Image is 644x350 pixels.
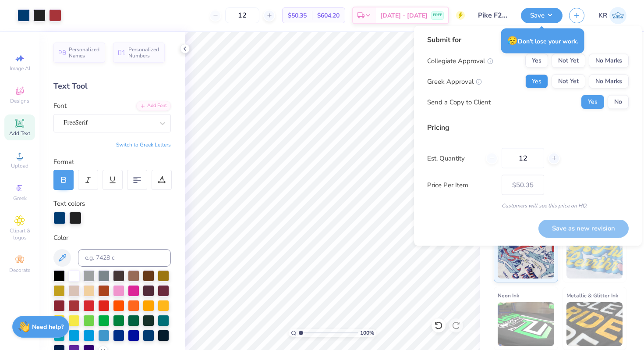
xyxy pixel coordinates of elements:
[427,153,479,163] label: Est. Quantity
[53,233,171,243] div: Color
[427,76,482,86] div: Greek Approval
[566,302,623,346] img: Metallic & Glitter Ink
[521,8,563,23] button: Save
[53,101,67,111] label: Font
[581,95,604,109] button: Yes
[498,235,554,279] img: Standard
[552,54,585,68] button: Not Yet
[427,56,493,66] div: Collegiate Approval
[4,227,35,241] span: Clipart & logos
[498,291,519,300] span: Neon Ink
[427,202,629,210] div: Customers will see this price on HQ.
[598,7,626,24] a: KR
[136,101,171,111] div: Add Font
[433,12,442,18] span: FREE
[498,302,554,346] img: Neon Ink
[608,95,629,109] button: No
[589,54,629,68] button: No Marks
[9,267,30,274] span: Decorate
[288,11,307,20] span: $50.35
[427,122,629,133] div: Pricing
[10,97,29,104] span: Designs
[360,329,374,337] span: 100 %
[427,97,491,107] div: Send a Copy to Client
[78,249,171,267] input: e.g. 7428 c
[471,7,514,24] input: Untitled Design
[502,148,544,168] input: – –
[380,11,428,20] span: [DATE] - [DATE]
[69,46,100,59] span: Personalized Names
[32,323,64,331] strong: Need help?
[53,80,171,92] div: Text Tool
[552,75,585,89] button: Not Yet
[317,11,340,20] span: $604.20
[427,35,629,45] div: Submit for
[11,162,28,169] span: Upload
[53,199,85,209] label: Text colors
[427,180,495,190] label: Price Per Item
[9,130,30,137] span: Add Text
[116,141,171,148] button: Switch to Greek Letters
[609,7,626,24] img: Kaylee Rivera
[566,235,623,279] img: Puff Ink
[525,54,548,68] button: Yes
[13,195,27,202] span: Greek
[507,35,518,46] span: 😥
[589,75,629,89] button: No Marks
[566,291,618,300] span: Metallic & Glitter Ink
[53,157,172,167] div: Format
[598,11,607,21] span: KR
[225,7,259,23] input: – –
[525,75,548,89] button: Yes
[501,29,584,54] div: Don’t lose your work.
[10,65,30,72] span: Image AI
[128,46,159,59] span: Personalized Numbers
